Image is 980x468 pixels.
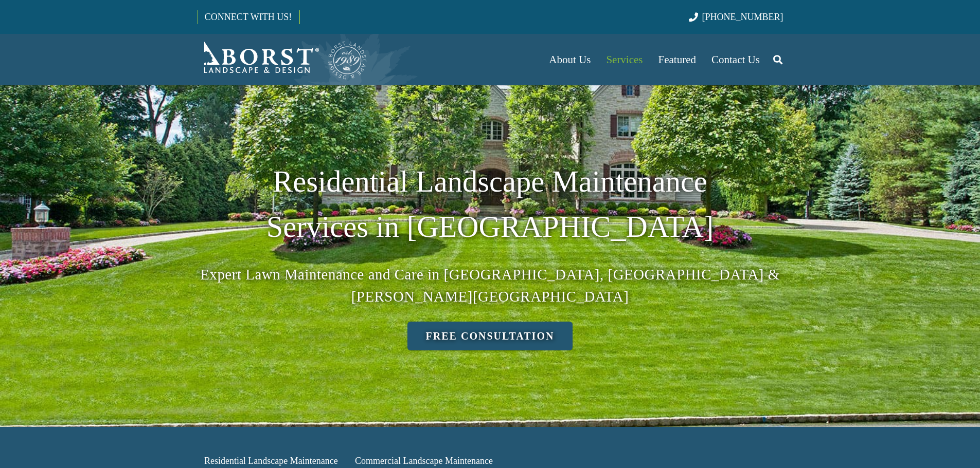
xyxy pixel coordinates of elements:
a: Contact Us [704,34,768,85]
span: Contact Us [711,53,760,66]
span: Services [606,53,643,66]
a: About Us [541,34,598,85]
span: About Us [549,53,591,66]
span: Expert Lawn Maintenance and Care in [GEOGRAPHIC_DATA], [GEOGRAPHIC_DATA] & [PERSON_NAME][GEOGRAPH... [200,266,779,305]
a: Search [768,47,788,72]
span: Residential Landscape Maintenance Services in [GEOGRAPHIC_DATA] [266,165,714,244]
a: Free consultation [407,322,573,350]
span: Featured [658,53,696,66]
a: [PHONE_NUMBER] [689,12,783,22]
a: Featured [651,34,704,85]
a: Services [598,34,650,85]
a: Borst-Logo [197,39,368,80]
span: [PHONE_NUMBER] [702,12,783,22]
a: CONNECT WITH US! [198,5,299,29]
